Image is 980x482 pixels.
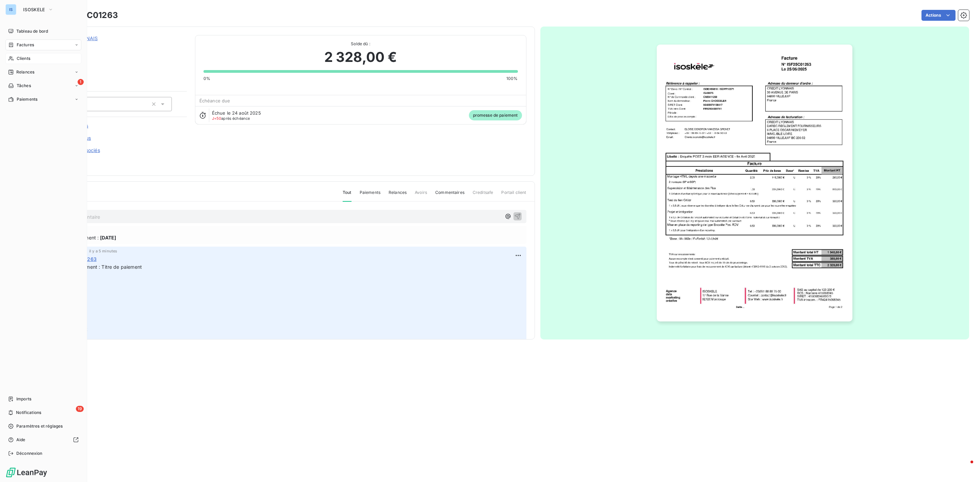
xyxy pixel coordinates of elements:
[17,83,31,89] span: Tâches
[360,189,380,201] span: Paiements
[16,396,31,402] span: Imports
[45,264,142,379] span: Promesse de paiement : Titre de paiement 11170 Référence interne 127356 Date de règlement [DATE] ...
[5,4,16,15] div: IS
[343,189,352,202] span: Tout
[16,410,41,416] span: Notifications
[212,116,250,120] span: après échéance
[473,189,493,201] span: Creditsafe
[199,98,230,103] span: Échéance due
[212,110,261,116] span: Échue le 24 août 2025
[16,437,26,443] span: Aide
[17,96,37,102] span: Paiements
[501,189,526,201] span: Portail client
[53,43,187,49] span: IS-00075
[921,10,955,21] button: Actions
[203,41,518,47] span: Solde dû :
[17,55,30,62] span: Clients
[100,234,116,241] span: [DATE]
[324,47,397,67] span: 2 328,00 €
[469,110,522,120] span: promesse de paiement
[657,45,852,321] img: invoice_thumbnail
[506,76,518,82] span: 100%
[212,116,222,121] span: J+50
[16,28,48,34] span: Tableau de bord
[957,459,973,475] iframe: Intercom live chat
[389,189,407,201] span: Relances
[23,7,45,12] span: ISOSKELE
[16,450,43,456] span: Déconnexion
[203,76,210,82] span: 0%
[64,9,118,21] h3: ISF25C01263
[415,189,427,201] span: Avoirs
[76,406,84,412] span: 19
[435,189,464,201] span: Commentaires
[89,249,117,253] span: il y a 5 minutes
[5,467,48,478] img: Logo LeanPay
[16,69,34,75] span: Relances
[5,434,81,445] a: Aide
[78,79,84,85] span: 1
[17,42,34,48] span: Factures
[16,423,63,429] span: Paramètres et réglages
